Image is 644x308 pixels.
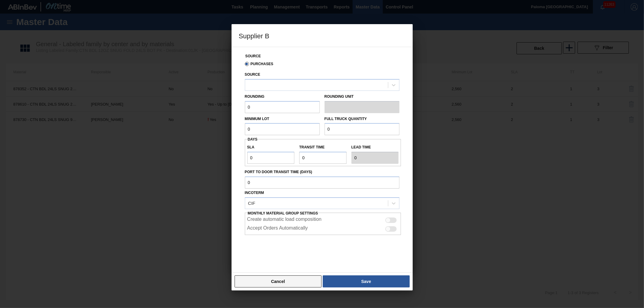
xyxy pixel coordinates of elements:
[232,24,413,47] h3: Supplier B
[245,54,261,58] label: Source
[245,215,401,224] div: This setting enables the automatic creation of load composition on the supplier side if the order...
[351,143,399,152] label: Lead time
[235,275,322,287] button: Cancel
[247,217,322,224] label: Create automatic load composition
[248,201,255,206] div: CIF
[323,275,409,287] button: Save
[245,62,274,66] label: Purchases
[245,94,264,99] label: Rounding
[245,72,260,77] label: Source
[247,143,295,152] label: SLA
[245,224,401,233] div: This configuration enables automatic acceptance of the order on the supplier side
[248,211,318,215] span: Monthly Material Group Settings
[299,143,347,152] label: Transit time
[245,117,269,121] label: Minimum Lot
[245,168,399,176] label: Port to Door Transit Time (days)
[325,92,399,101] label: Rounding Unit
[245,191,264,195] label: Incoterm
[325,117,367,121] label: Full Truck Quantity
[247,225,308,233] label: Accept Orders Automatically
[248,137,258,141] span: Days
